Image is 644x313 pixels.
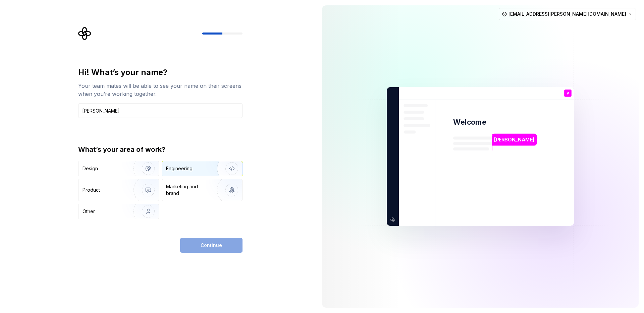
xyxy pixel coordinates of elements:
div: Product [83,187,100,193]
button: [EMAIL_ADDRESS][PERSON_NAME][DOMAIN_NAME] [499,8,636,20]
div: What’s your area of work? [78,145,243,154]
span: [EMAIL_ADDRESS][PERSON_NAME][DOMAIN_NAME] [508,11,626,17]
div: Hi! What’s your name? [78,67,243,78]
svg: Supernova Logo [78,27,92,40]
p: Welcome [453,117,486,127]
div: Your team mates will be able to see your name on their screens when you’re working together. [78,82,243,98]
p: [PERSON_NAME] [494,136,534,143]
div: Other [83,208,95,215]
input: Han Solo [78,103,243,118]
div: Engineering [166,165,193,172]
p: V [567,91,569,95]
div: Design [83,165,98,172]
div: Marketing and brand [166,183,211,197]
